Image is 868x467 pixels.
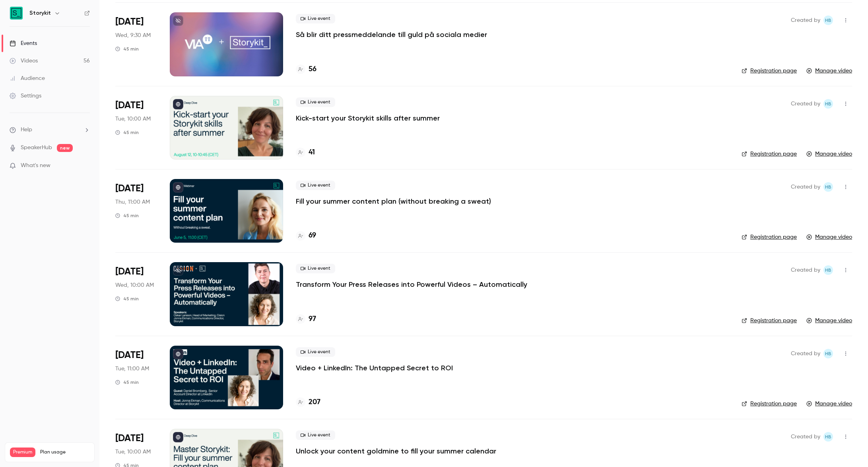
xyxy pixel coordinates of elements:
[309,230,316,241] h4: 69
[296,347,335,357] span: Live event
[21,126,32,134] span: Help
[115,296,139,302] div: 45 min
[791,182,820,192] span: Created by
[296,14,335,23] span: Live event
[10,39,37,47] div: Events
[823,16,833,25] span: Heidi Bordal
[791,432,820,442] span: Created by
[309,314,316,325] h4: 97
[115,448,151,456] span: Tue, 10:00 AM
[296,64,317,75] a: 56
[10,126,90,134] li: help-dropdown-opener
[115,212,139,219] div: 45 min
[80,162,90,169] iframe: Noticeable Trigger
[825,349,831,358] span: HB
[742,317,797,325] a: Registration page
[296,197,491,206] a: Fill your summer content plan (without breaking a sweat)
[296,264,335,273] span: Live event
[806,400,852,408] a: Manage video
[21,162,50,170] span: What's new
[296,230,316,241] a: 69
[29,9,51,17] h6: Storykit
[296,397,320,408] a: 207
[825,432,831,442] span: HB
[115,129,139,136] div: 45 min
[10,7,23,19] img: Storykit
[115,198,150,206] span: Thu, 11:00 AM
[115,46,139,52] div: 45 min
[115,365,149,373] span: Tue, 11:00 AM
[296,430,335,440] span: Live event
[296,314,316,325] a: 97
[309,64,317,75] h4: 56
[823,182,833,192] span: Heidi Bordal
[791,349,820,358] span: Created by
[309,147,315,158] h4: 41
[823,265,833,275] span: Heidi Bordal
[115,281,154,289] span: Wed, 10:00 AM
[57,144,73,152] span: new
[791,265,820,275] span: Created by
[309,397,320,408] h4: 207
[296,147,315,158] a: 41
[296,446,496,456] a: Unlock your content goldmine to fill your summer calendar
[115,346,157,409] div: Jun 3 Tue, 11:00 AM (Europe/Stockholm)
[10,92,41,100] div: Settings
[742,400,797,408] a: Registration page
[806,150,852,158] a: Manage video
[742,150,797,158] a: Registration page
[115,31,151,39] span: Wed, 9:30 AM
[791,16,820,25] span: Created by
[115,179,157,243] div: Jun 5 Thu, 11:00 AM (Europe/Stockholm)
[115,262,157,326] div: Jun 4 Wed, 10:00 AM (Europe/Stockholm)
[40,449,89,455] span: Plan usage
[115,432,144,445] span: [DATE]
[742,233,797,241] a: Registration page
[296,30,487,39] a: Så blir ditt pressmeddelande till guld på sociala medier
[296,181,335,190] span: Live event
[21,144,52,152] a: SpeakerHub
[296,97,335,107] span: Live event
[825,182,831,192] span: HB
[115,99,144,112] span: [DATE]
[823,99,833,109] span: Heidi Bordal
[296,363,453,373] a: Video + LinkedIn: The Untapped Secret to ROI
[825,16,831,25] span: HB
[10,448,35,457] span: Premium
[823,349,833,358] span: Heidi Bordal
[10,57,38,65] div: Videos
[806,233,852,241] a: Manage video
[115,182,144,195] span: [DATE]
[825,99,831,109] span: HB
[825,265,831,275] span: HB
[791,99,820,109] span: Created by
[806,317,852,325] a: Manage video
[115,115,151,123] span: Tue, 10:00 AM
[296,280,527,289] a: Transform Your Press Releases into Powerful Videos – Automatically
[806,67,852,75] a: Manage video
[10,74,45,82] div: Audience
[115,349,144,362] span: [DATE]
[296,113,440,123] a: Kick-start your Storykit skills after summer
[115,96,157,160] div: Aug 12 Tue, 10:00 AM (Europe/Stockholm)
[115,16,144,28] span: [DATE]
[115,265,144,278] span: [DATE]
[115,12,157,76] div: Aug 27 Wed, 9:30 AM (Europe/Stockholm)
[115,379,139,385] div: 45 min
[742,67,797,75] a: Registration page
[823,432,833,442] span: Heidi Bordal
